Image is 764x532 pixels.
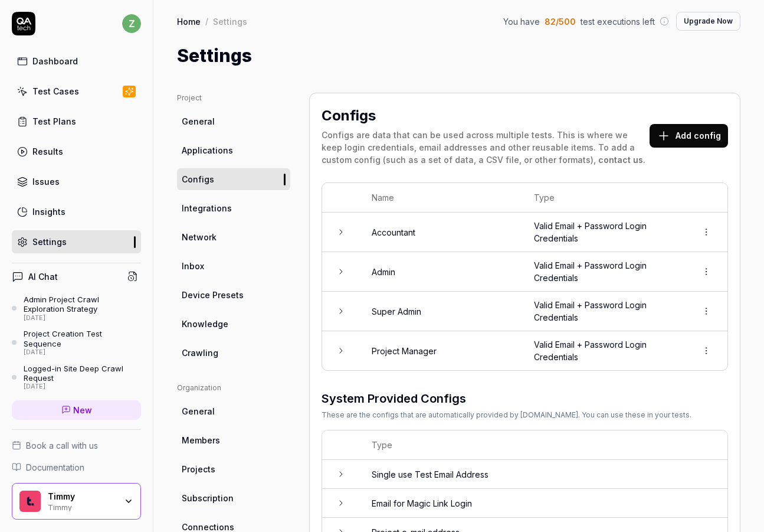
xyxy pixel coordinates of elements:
[177,197,290,219] a: Integrations
[545,15,576,28] span: 82 / 500
[32,205,65,218] div: Insights
[322,129,650,166] div: Configs are data that can be used across multiple tests. This is where we keep login credentials,...
[24,295,141,314] div: Admin Project Crawl Exploration Strategy
[177,400,290,422] a: General
[24,364,141,383] div: Logged-in Site Deep Crawl Request
[177,43,252,69] h1: Settings
[19,491,41,512] img: Timmy Logo
[182,434,220,446] span: Members
[182,318,228,330] span: Knowledge
[12,200,141,223] a: Insights
[24,329,141,348] div: Project Creation Test Sequence
[182,289,244,301] span: Device Presets
[24,348,141,357] div: [DATE]
[12,110,141,133] a: Test Plans
[360,183,522,213] th: Name
[360,460,727,489] td: Single use Test Email Address
[177,139,290,161] a: Applications
[360,252,522,292] td: Admin
[182,463,215,475] span: Projects
[676,12,740,31] button: Upgrade Now
[205,15,208,27] div: /
[24,383,141,391] div: [DATE]
[322,390,691,407] h3: System Provided Configs
[182,347,218,359] span: Crawling
[122,14,141,33] span: z
[32,85,79,97] div: Test Cases
[177,429,290,451] a: Members
[177,284,290,306] a: Device Presets
[581,15,655,28] span: test executions left
[213,15,247,27] div: Settings
[12,230,141,253] a: Settings
[522,331,685,370] td: Valid Email + Password Login Credentials
[503,15,540,28] span: You have
[32,175,60,188] div: Issues
[522,183,685,213] th: Type
[48,491,116,502] div: Timmy
[177,226,290,248] a: Network
[73,404,92,416] span: New
[182,492,234,504] span: Subscription
[177,255,290,277] a: Inbox
[598,155,643,165] a: contact us
[360,430,727,460] th: Type
[28,270,58,283] h4: AI Chat
[182,173,214,185] span: Configs
[12,170,141,193] a: Issues
[650,124,728,148] button: Add config
[360,213,522,252] td: Accountant
[182,231,217,243] span: Network
[32,55,78,67] div: Dashboard
[182,260,204,272] span: Inbox
[177,15,201,27] a: Home
[32,236,67,248] div: Settings
[177,313,290,335] a: Knowledge
[522,252,685,292] td: Valid Email + Password Login Credentials
[12,483,141,520] button: Timmy LogoTimmyTimmy
[360,489,727,518] td: Email for Magic Link Login
[12,364,141,391] a: Logged-in Site Deep Crawl Request[DATE]
[12,461,141,474] a: Documentation
[522,292,685,331] td: Valid Email + Password Login Credentials
[182,115,215,128] span: General
[360,292,522,331] td: Super Admin
[177,487,290,509] a: Subscription
[32,145,63,158] div: Results
[12,295,141,322] a: Admin Project Crawl Exploration Strategy[DATE]
[32,115,76,128] div: Test Plans
[182,405,215,417] span: General
[12,400,141,420] a: New
[322,410,691,420] div: These are the configs that are automatically provided by [DOMAIN_NAME]. You can use these in your...
[12,439,141,452] a: Book a call with us
[122,12,141,35] button: z
[177,383,290,393] div: Organization
[12,80,141,103] a: Test Cases
[177,168,290,190] a: Configs
[177,93,290,103] div: Project
[322,105,376,126] h2: Configs
[177,458,290,480] a: Projects
[177,110,290,132] a: General
[177,342,290,364] a: Crawling
[360,331,522,370] td: Project Manager
[12,140,141,163] a: Results
[26,461,84,474] span: Documentation
[12,50,141,73] a: Dashboard
[182,202,232,214] span: Integrations
[26,439,98,452] span: Book a call with us
[48,502,116,511] div: Timmy
[24,314,141,322] div: [DATE]
[182,144,233,156] span: Applications
[12,329,141,356] a: Project Creation Test Sequence[DATE]
[522,213,685,252] td: Valid Email + Password Login Credentials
